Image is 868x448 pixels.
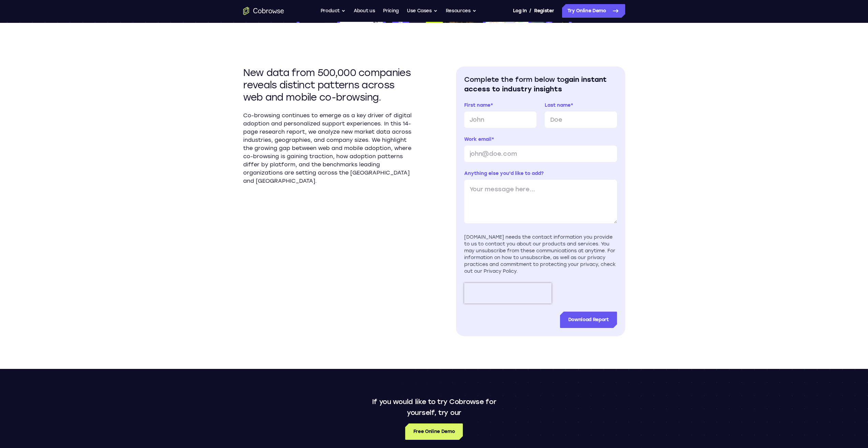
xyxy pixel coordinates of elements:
[560,312,617,328] input: Download Report
[383,4,399,18] a: Pricing
[529,7,531,15] span: /
[354,4,375,18] a: About us
[464,170,544,176] span: Anything else you'd like to add?
[464,136,491,142] span: Work email
[464,111,536,128] input: John
[545,111,617,128] input: Doe
[243,7,284,15] a: Go to the home page
[464,234,617,275] div: [DOMAIN_NAME] needs the contact information you provide to us to contact you about our products a...
[534,4,554,18] a: Register
[446,4,476,18] button: Resources
[562,4,625,18] a: Try Online Demo
[243,111,412,185] p: Co-browsing continues to emerge as a key driver of digital adoption and personalized support expe...
[545,102,571,108] span: Last name
[243,66,412,103] h2: New data from 500,000 companies reveals distinct patterns across web and mobile co-browsing.
[405,423,463,440] a: Free Online Demo
[464,146,617,162] input: john@doe.com
[513,4,527,18] a: Log In
[464,75,617,94] h2: Complete the form below to
[407,4,438,18] button: Use Cases
[321,4,346,18] button: Product
[464,75,607,93] span: gain instant access to industry insights
[369,396,500,418] p: If you would like to try Cobrowse for yourself, try our
[464,102,490,108] span: First name
[464,283,551,303] iframe: reCAPTCHA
